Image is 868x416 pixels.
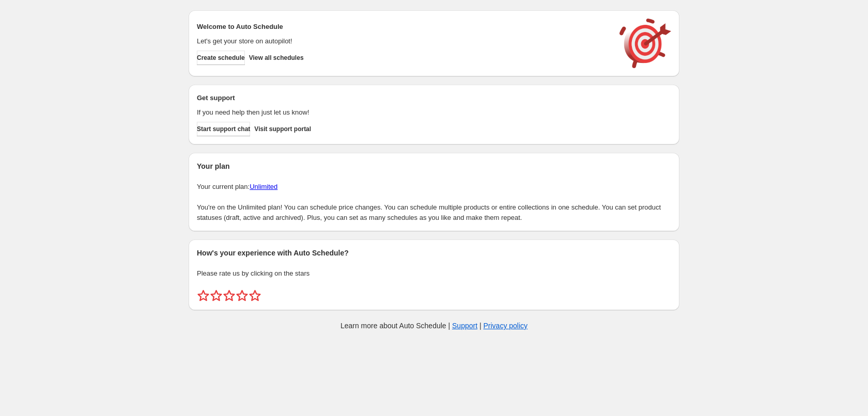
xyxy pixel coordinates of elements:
h2: Your plan [197,161,671,171]
span: Create schedule [197,54,245,62]
p: Let's get your store on autopilot! [197,36,609,46]
a: Privacy policy [484,322,528,330]
p: Please rate us by clicking on the stars [197,268,671,279]
a: Visit support portal [254,122,311,136]
h2: Welcome to Auto Schedule [197,22,609,32]
span: Visit support portal [254,125,311,133]
p: Your current plan: [197,182,671,192]
a: Unlimited [250,183,277,190]
span: Start support chat [197,125,250,133]
span: View all schedules [249,54,304,62]
p: Learn more about Auto Schedule | | [340,321,528,331]
button: View all schedules [249,51,304,65]
a: Support [452,322,477,330]
button: Create schedule [197,51,245,65]
p: If you need help then just let us know! [197,107,609,118]
h2: Get support [197,93,609,103]
p: You're on the Unlimited plan! You can schedule price changes. You can schedule multiple products ... [197,202,671,223]
a: Start support chat [197,122,250,136]
h2: How's your experience with Auto Schedule? [197,248,671,258]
